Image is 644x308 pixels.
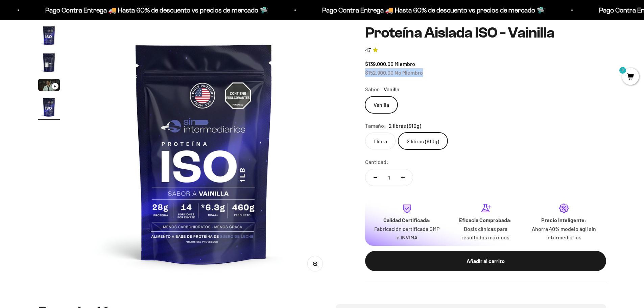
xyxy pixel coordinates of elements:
[38,52,60,75] button: Ir al artículo 2
[395,61,415,67] span: Miembro
[619,66,627,74] mark: 0
[38,79,60,93] button: Ir al artículo 3
[530,224,598,242] p: Ahorra 40% modelo ágil sin intermediarios
[8,79,140,97] div: La confirmación de la pureza de los ingredientes.
[622,73,639,81] a: 0
[110,101,140,112] button: Enviar
[379,257,593,265] div: Añadir al carrito
[45,5,268,16] p: Pago Contra Entrega 🚚 Hasta 60% de descuento vs precios de mercado 🛸
[365,47,606,54] a: 4.74.7 de 5.0 estrellas
[111,101,139,112] span: Enviar
[38,25,60,46] img: Proteína Aislada ISO - Vainilla
[383,217,431,223] strong: Calidad Certificada:
[365,25,606,41] h1: Proteína Aislada ISO - Vainilla
[8,11,140,26] p: ¿Qué te daría la seguridad final para añadir este producto a tu carrito?
[384,85,399,94] span: Vanilla
[76,25,332,281] img: Proteína Aislada ISO - Vainilla
[38,96,60,120] button: Ir al artículo 4
[38,96,60,118] img: Proteína Aislada ISO - Vainilla
[365,158,388,166] label: Cantidad:
[393,169,413,186] button: Aumentar cantidad
[452,224,519,242] p: Dosis clínicas para resultados máximos
[459,217,512,223] strong: Eficacia Comprobada:
[38,52,60,73] img: Proteína Aislada ISO - Vainilla
[365,169,385,186] button: Reducir cantidad
[395,69,423,76] span: No Miembro
[8,52,140,64] div: Más detalles sobre la fecha exacta de entrega.
[365,85,381,94] legend: Sabor:
[8,32,140,50] div: Un aval de expertos o estudios clínicos en la página.
[8,66,140,77] div: Un mensaje de garantía de satisfacción visible.
[365,121,386,130] legend: Tamaño:
[373,224,441,242] p: Fabricación certificada GMP e INVIMA
[365,47,371,54] span: 4.7
[365,251,606,271] button: Añadir al carrito
[365,61,393,67] span: $139.000,00
[322,5,545,16] p: Pago Contra Entrega 🚚 Hasta 60% de descuento vs precios de mercado 🛸
[38,25,60,48] button: Ir al artículo 1
[365,69,393,76] span: $152.900,00
[389,121,421,130] span: 2 libras (910g)
[541,217,587,223] strong: Precio Inteligente:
